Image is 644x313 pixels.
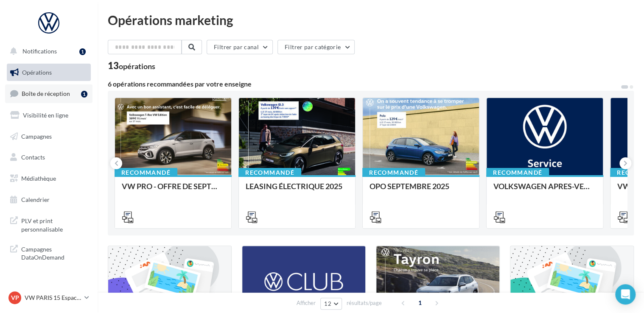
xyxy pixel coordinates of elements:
button: Notifications 1 [5,42,89,60]
div: 13 [108,61,155,70]
div: Opérations marketing [108,14,634,26]
a: VP VW PARIS 15 Espace Suffren [7,290,91,306]
a: Campagnes [5,128,92,145]
a: Contacts [5,148,92,166]
div: 1 [81,91,87,98]
p: VW PARIS 15 Espace Suffren [25,293,81,302]
span: résultats/page [347,299,382,307]
a: PLV et print personnalisable [5,212,92,237]
button: Filtrer par catégorie [277,40,355,54]
span: Campagnes DataOnDemand [21,243,87,262]
span: Visibilité en ligne [23,112,68,119]
button: 12 [320,298,342,310]
a: Calendrier [5,191,92,209]
span: Calendrier [21,196,50,203]
a: Médiathèque [5,170,92,187]
div: 6 opérations recommandées par votre enseigne [108,81,620,87]
div: Recommandé [486,168,549,177]
button: Filtrer par canal [207,40,273,54]
span: Boîte de réception [22,90,70,97]
a: Visibilité en ligne [5,106,92,124]
div: VW PRO - OFFRE DE SEPTEMBRE 25 [122,182,224,199]
div: LEASING ÉLECTRIQUE 2025 [246,182,348,199]
span: Contacts [21,154,45,161]
div: Recommandé [115,168,177,177]
div: opérations [119,62,155,70]
a: Boîte de réception1 [5,84,92,103]
div: Recommandé [362,168,425,177]
div: Open Intercom Messenger [615,284,636,305]
div: VOLKSWAGEN APRES-VENTE [493,182,596,199]
span: VP [11,293,19,302]
div: OPO SEPTEMBRE 2025 [370,182,472,199]
a: Opérations [5,64,92,81]
a: Campagnes DataOnDemand [5,240,92,265]
span: 12 [324,300,331,307]
div: 1 [79,48,86,55]
span: Campagnes [21,132,52,140]
div: Recommandé [238,168,301,177]
span: Afficher [297,299,316,307]
span: 1 [413,296,427,310]
span: PLV et print personnalisable [21,215,87,233]
span: Opérations [22,69,52,76]
span: Médiathèque [21,175,56,182]
span: Notifications [22,48,57,55]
